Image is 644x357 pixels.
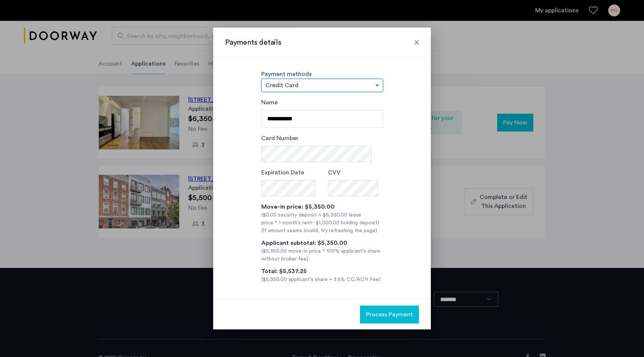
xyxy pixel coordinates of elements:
div: (If amount seems invalid, try refreshing the page) [261,227,383,235]
label: CVV [328,168,341,177]
label: Card Number [261,134,299,143]
h3: Payments details [225,37,419,48]
label: Expiration Date [261,168,304,177]
span: Total: $5,537.25 [261,268,307,274]
label: Name [261,98,278,107]
div: ($5,350.00 move-in price * 100% applicant's share without broker fee) [261,247,383,263]
div: ($5,350.00 applicant's share + 3.5% CC/ACH Fee) [261,276,383,284]
span: - $1,000.00 holding deposit [312,220,378,225]
div: Applicant subtotal: $5,350.00 [261,238,383,247]
label: Payment methods [261,71,312,77]
button: button [360,306,419,323]
span: Process Payment [366,310,413,319]
div: ($0.00 security deposit + $6,350.00 lease price * 1 month's rent ) [261,211,383,227]
div: Move-in price: $5,350.00 [261,202,383,211]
